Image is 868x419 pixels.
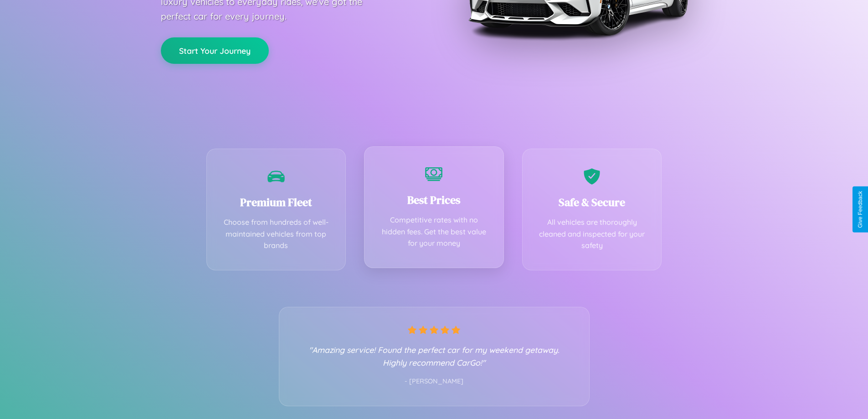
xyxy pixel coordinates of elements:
div: Give Feedback [857,191,863,228]
button: Start Your Journey [161,37,269,64]
p: All vehicles are thoroughly cleaned and inspected for your safety [536,217,648,252]
p: - [PERSON_NAME] [298,376,571,388]
p: "Amazing service! Found the perfect car for my weekend getaway. Highly recommend CarGo!" [298,343,571,369]
h3: Safe & Secure [536,195,648,210]
h3: Best Prices [378,192,490,207]
p: Choose from hundreds of well-maintained vehicles from top brands [221,217,332,252]
h3: Premium Fleet [221,195,332,210]
p: Competitive rates with no hidden fees. Get the best value for your money [378,214,490,249]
